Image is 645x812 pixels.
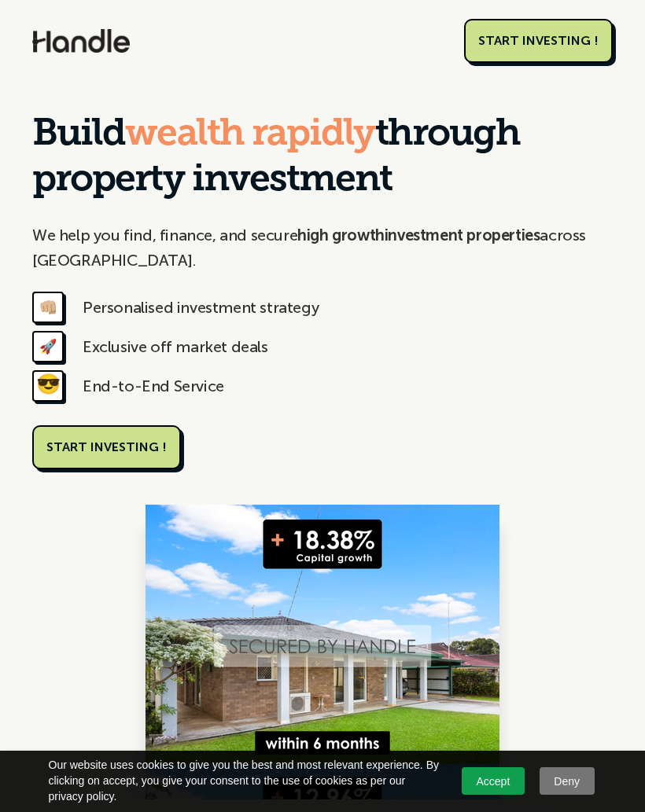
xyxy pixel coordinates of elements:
[83,334,268,359] div: Exclusive off market deals
[32,292,64,323] div: 👊🏼
[385,226,540,244] strong: investment properties
[440,32,458,50] div: menu
[83,373,224,399] div: End-to-End Service
[540,767,595,795] a: Deny
[32,331,64,362] div: 🚀
[32,113,613,204] h1: Build through property investment
[462,767,525,795] a: Accept
[32,425,181,469] a: START INVESTING !
[32,222,613,273] p: We help you find, finance, and secure across [GEOGRAPHIC_DATA].
[297,226,385,244] strong: high growth
[36,378,61,394] strong: 😎
[125,116,374,154] span: wealth rapidly
[83,295,319,320] div: Personalised investment strategy
[464,19,613,63] a: START INVESTING !
[478,33,599,49] div: START INVESTING !
[49,757,441,804] span: Our website uses cookies to give you the best and most relevant experience. By clicking on accept...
